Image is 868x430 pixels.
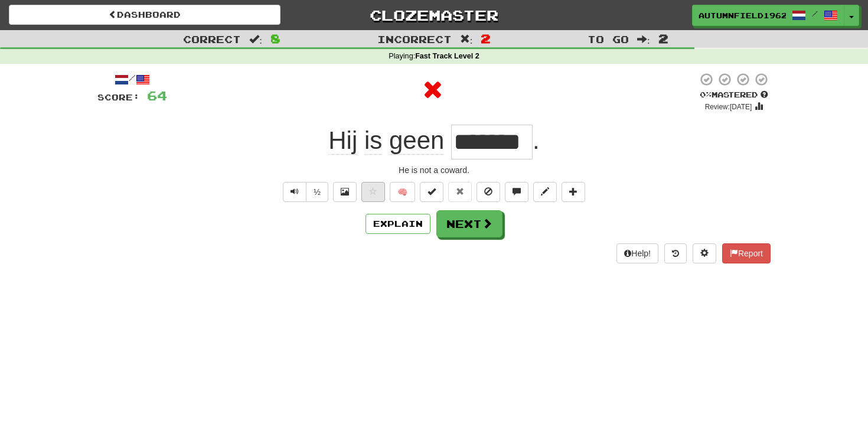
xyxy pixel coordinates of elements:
[700,90,712,99] span: 0 %
[97,164,771,176] div: He is not a coward.
[280,182,328,202] div: Text-to-speech controls
[699,10,786,21] span: AutumnField1962
[389,126,444,155] span: geen
[460,34,473,44] span: :
[812,9,818,18] span: /
[697,90,771,100] div: Mastered
[249,34,262,44] span: :
[328,126,357,155] span: Hij
[415,52,479,60] strong: Fast Track Level 2
[147,88,167,103] span: 64
[420,182,443,202] button: Set this sentence to 100% Mastered (alt+m)
[664,243,687,263] button: Round history (alt+y)
[562,182,585,202] button: Add to collection (alt+a)
[377,33,452,45] span: Incorrect
[298,5,570,25] a: Clozemaster
[637,34,650,44] span: :
[183,33,241,45] span: Correct
[722,243,771,263] button: Report
[97,72,167,87] div: /
[588,33,629,45] span: To go
[366,214,430,234] button: Explain
[97,92,140,102] span: Score:
[692,5,844,26] a: AutumnField1962 /
[505,182,528,202] button: Discuss sentence (alt+u)
[616,243,658,263] button: Help!
[658,31,668,45] span: 2
[306,182,328,202] button: ½
[533,126,540,154] span: .
[283,182,306,202] button: Play sentence audio (ctl+space)
[533,182,557,202] button: Edit sentence (alt+d)
[481,31,491,45] span: 2
[436,210,502,237] button: Next
[361,182,385,202] button: Favorite sentence (alt+f)
[364,126,382,155] span: is
[477,182,500,202] button: Ignore sentence (alt+i)
[390,182,415,202] button: 🧠
[705,103,752,111] small: Review: [DATE]
[270,31,280,45] span: 8
[9,5,280,25] a: Dashboard
[333,182,357,202] button: Show image (alt+x)
[448,182,472,202] button: Reset to 0% Mastered (alt+r)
